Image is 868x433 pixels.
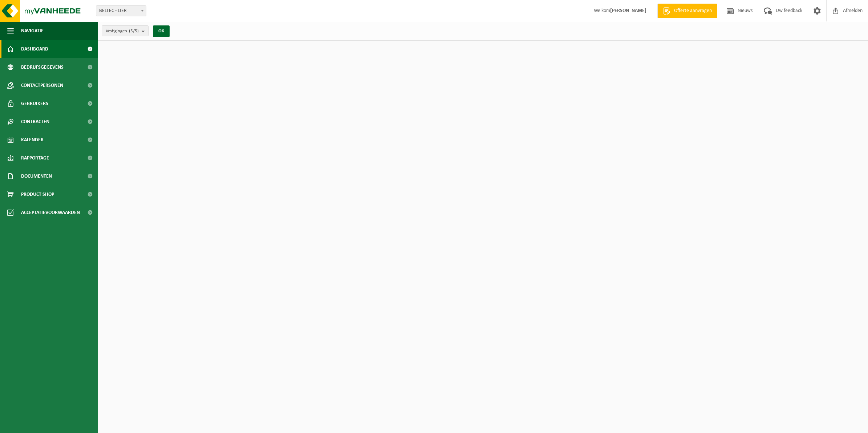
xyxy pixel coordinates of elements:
span: Kalender [21,131,44,149]
span: Navigatie [21,22,44,40]
span: BELTEC - LIER [96,6,146,16]
count: (5/5) [129,29,139,33]
strong: [PERSON_NAME] [610,8,646,13]
span: Documenten [21,167,52,185]
span: Rapportage [21,149,49,167]
span: Contracten [21,113,49,131]
span: BELTEC - LIER [96,5,146,16]
button: Vestigingen(5/5) [102,25,149,36]
span: Product Shop [21,185,54,203]
span: Vestigingen [106,26,139,37]
span: Offerte aanvragen [672,7,714,15]
a: Offerte aanvragen [657,4,717,18]
span: Contactpersonen [21,76,63,94]
span: Gebruikers [21,94,48,113]
button: OK [153,25,170,37]
span: Dashboard [21,40,48,58]
span: Bedrijfsgegevens [21,58,64,76]
span: Acceptatievoorwaarden [21,203,80,222]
